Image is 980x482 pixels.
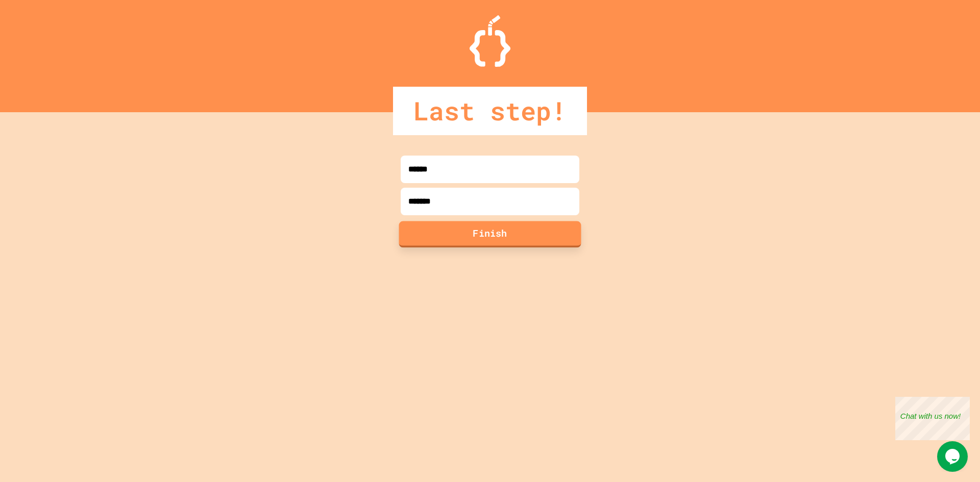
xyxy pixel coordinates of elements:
img: Logo.svg [470,15,510,67]
iframe: chat widget [937,441,970,472]
button: Finish [399,221,581,247]
iframe: chat widget [895,397,970,440]
div: Last step! [393,87,587,135]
